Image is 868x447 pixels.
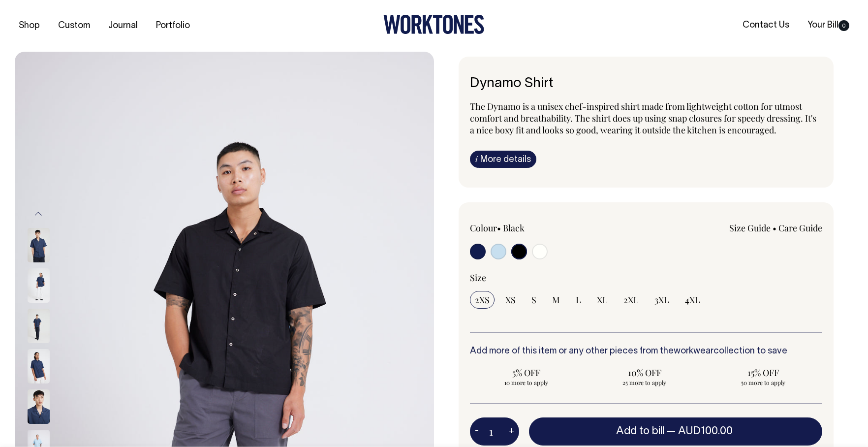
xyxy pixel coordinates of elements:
a: Journal [104,18,142,34]
span: 0 [838,20,849,31]
input: M [547,291,565,309]
a: iMore details [470,151,536,168]
img: dark-navy [28,309,50,343]
span: 10 more to apply [475,379,578,386]
input: XL [592,291,613,309]
div: Colour [470,222,611,234]
a: Care Guide [778,222,822,234]
input: 4XL [680,291,705,309]
span: 5% OFF [475,367,578,379]
span: 2XL [623,294,639,306]
a: Contact Us [739,17,793,33]
input: XS [500,291,521,309]
span: 25 more to apply [593,379,696,386]
div: Size [470,272,822,284]
input: S [527,291,541,309]
span: The Dynamo is a unisex chef-inspired shirt made from lightweight cotton for utmost comfort and br... [470,100,816,136]
span: Add to bill [616,426,664,436]
a: Shop [15,18,44,34]
img: dark-navy [28,349,50,383]
a: Custom [54,18,94,34]
input: 15% OFF 50 more to apply [707,364,819,389]
span: 10% OFF [593,367,696,379]
img: dark-navy [28,268,50,303]
a: workwear [674,347,713,355]
label: Black [503,222,525,234]
span: XL [597,294,608,306]
span: XS [505,294,516,306]
button: Add to bill —AUD100.00 [529,417,822,445]
h6: Add more of this item or any other pieces from the collection to save [470,347,822,356]
a: Size Guide [729,222,771,234]
button: - [470,422,484,442]
input: 2XL [619,291,644,309]
span: M [552,294,560,306]
input: 2XS [470,291,495,309]
a: Your Bill0 [804,17,853,33]
span: • [497,222,501,234]
span: 3XL [654,294,669,306]
img: dark-navy [28,228,50,262]
input: L [571,291,586,309]
span: S [531,294,536,306]
span: 4XL [685,294,700,306]
span: L [576,294,581,306]
input: 10% OFF 25 more to apply [589,364,701,389]
input: 3XL [650,291,674,309]
span: 2XS [475,294,490,306]
span: — [667,426,735,436]
span: 50 more to apply [712,379,814,386]
img: dark-navy [28,389,50,424]
button: Previous [31,203,46,225]
span: • [773,222,776,234]
button: + [504,422,519,442]
span: 15% OFF [712,367,814,379]
span: AUD100.00 [678,426,733,436]
span: i [475,154,478,164]
input: 5% OFF 10 more to apply [470,364,583,389]
a: Portfolio [152,18,194,34]
h1: Dynamo Shirt [470,76,822,92]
